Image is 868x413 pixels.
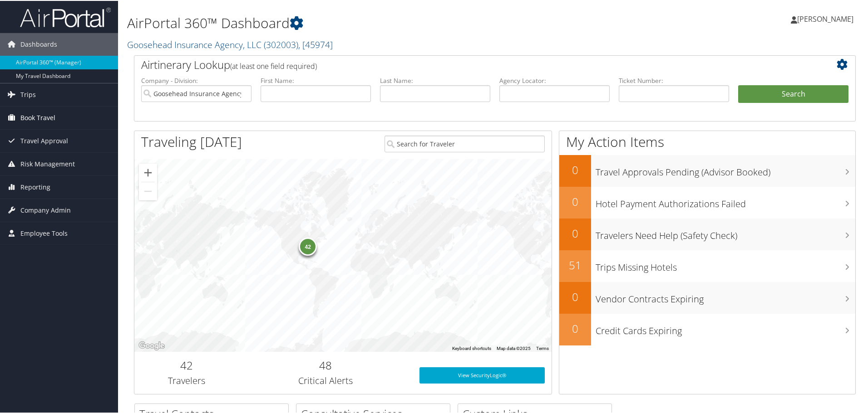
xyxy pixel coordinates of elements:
[246,374,406,386] h3: Critical Alerts
[246,357,406,372] h2: 48
[559,218,855,249] a: 0Travelers Need Help (Safety Check)
[596,287,855,305] h3: Vendor Contracts Expiring
[20,106,55,128] span: Book Travel
[127,13,617,32] h1: AirPortal 360™ Dashboard
[141,56,789,72] h2: Airtinerary Lookup
[230,60,317,70] span: (at least one field required)
[559,193,591,209] h2: 0
[20,6,111,27] img: airportal-logo.png
[452,345,491,351] button: Keyboard shortcuts
[559,320,591,335] h2: 0
[596,319,855,336] h3: Credit Cards Expiring
[619,75,729,84] label: Ticket Number:
[497,345,531,350] span: Map data ©2025
[797,13,853,23] span: [PERSON_NAME]
[141,75,252,84] label: Company - Division:
[596,160,855,178] h3: Travel Approvals Pending (Advisor Booked)
[299,237,317,255] div: 42
[419,366,545,383] a: View SecurityLogic®
[559,313,855,345] a: 0Credit Cards Expiring
[264,38,298,50] span: ( 302003 )
[559,249,855,281] a: 51Trips Missing Hotels
[385,135,545,151] input: Search for Traveler
[141,131,242,151] h1: Traveling [DATE]
[127,38,333,50] a: Goosehead Insurance Agency, LLC
[559,161,591,177] h2: 0
[137,339,167,351] img: Google
[559,288,591,304] h2: 0
[596,192,855,209] h3: Hotel Payment Authorizations Failed
[559,225,591,240] h2: 0
[137,339,167,351] a: Open this area in Google Maps (opens a new window)
[536,345,549,350] a: Terms (opens in new tab)
[261,75,371,84] label: First Name:
[559,154,855,186] a: 0Travel Approvals Pending (Advisor Booked)
[559,281,855,313] a: 0Vendor Contracts Expiring
[141,357,232,372] h2: 42
[559,131,855,151] h1: My Action Items
[20,32,57,55] span: Dashboards
[141,374,232,386] h3: Travelers
[139,163,157,181] button: Zoom in
[499,75,610,84] label: Agency Locator:
[298,38,333,50] span: , [ 45974 ]
[738,84,848,102] button: Search
[20,198,71,221] span: Company Admin
[139,181,157,199] button: Zoom out
[20,83,36,105] span: Trips
[20,175,50,198] span: Reporting
[20,129,68,151] span: Travel Approval
[20,152,75,175] span: Risk Management
[20,221,68,244] span: Employee Tools
[596,256,855,273] h3: Trips Missing Hotels
[380,75,490,84] label: Last Name:
[596,224,855,241] h3: Travelers Need Help (Safety Check)
[559,257,591,272] h2: 51
[559,186,855,218] a: 0Hotel Payment Authorizations Failed
[791,5,863,32] a: [PERSON_NAME]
